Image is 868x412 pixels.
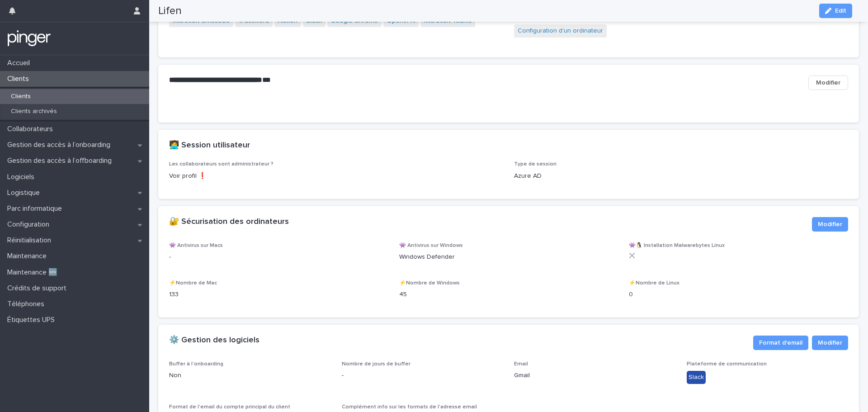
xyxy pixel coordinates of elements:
button: Modifier [808,76,848,90]
p: Téléphones [4,300,52,308]
span: Email [514,361,528,367]
span: Complément info sur les formats de l'adresse email [342,404,477,410]
span: Plateforme de communication [687,361,767,367]
p: Windows Defender [399,252,618,262]
p: Étiquettes UPS [4,316,62,324]
p: Configuration [4,220,57,229]
span: Les collaborateurs sont administrateur ? [169,161,274,167]
span: ⚡️Nombre de Windows [399,280,460,286]
p: Azure AD [514,171,848,181]
span: Format d'email [759,338,802,347]
span: Edit [835,8,846,14]
button: Modifier [812,336,848,350]
p: 45 [399,290,618,299]
span: 👾 Antivirus sur Windows [399,243,463,248]
h2: ⚙️ Gestion des logiciels [169,336,259,346]
button: Modifier [812,217,848,232]
p: Clients archivés [4,108,64,115]
p: 0 [629,290,848,299]
span: Buffer à l’onboarding [169,361,223,367]
h2: 🔐 Sécurisation des ordinateurs [169,217,289,227]
p: Logistique [4,189,47,197]
p: - [342,371,504,380]
p: Réinitialisation [4,236,58,245]
span: ⚡️Nombre de Mac [169,280,217,286]
span: ⚡️Nombre de Linux [629,280,679,286]
img: mTgBEunGTSyRkCgitkcU [7,29,51,47]
span: 👾🐧 Installation Malwarebytes Linux [629,243,725,248]
p: Crédits de support [4,284,74,293]
button: Edit [819,4,852,18]
p: Clients [4,75,36,83]
p: 133 [169,290,388,299]
p: Logiciels [4,173,42,181]
p: Collaborateurs [4,125,60,133]
a: Configuration d'un ordinateur [518,26,603,36]
p: Maintenance 🆕 [4,268,65,277]
p: Non [169,371,331,380]
span: Format de l'email du compte principal du client [169,404,290,410]
p: Clients [4,93,38,100]
h2: Lifen [158,5,182,18]
p: Parc informatique [4,204,69,213]
span: Modifier [816,78,840,87]
span: 👾 Antivirus sur Macs [169,243,223,248]
span: Modifier [818,338,842,347]
span: Modifier [818,220,842,229]
div: Slack [687,371,706,384]
button: Format d'email [753,336,808,350]
p: Gmail [514,371,676,380]
span: Nombre de jours de buffer [342,361,410,367]
p: Maintenance [4,252,54,260]
p: Accueil [4,59,37,67]
p: Voir profil ❗ [169,171,503,181]
p: Gestion des accès à l’offboarding [4,156,119,165]
p: Gestion des accès à l’onboarding [4,141,118,149]
h2: 🧑‍💻 Session utilisateur [169,141,250,151]
span: Type de session [514,161,557,167]
p: - [169,252,388,262]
